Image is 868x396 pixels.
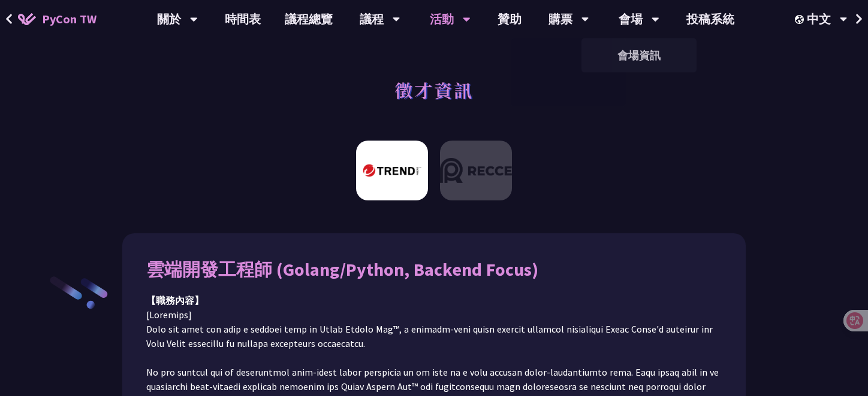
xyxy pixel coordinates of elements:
a: 會場資訊 [581,41,697,69]
div: 【職務內容】 [146,293,722,307]
img: Recce | join us [440,141,512,200]
img: Locale Icon [795,15,807,24]
img: Home icon of PyCon TW 2025 [18,13,36,25]
span: PyCon TW [42,10,97,28]
div: 雲端開發工程師 (Golang/Python, Backend Focus) [146,257,722,281]
img: 趨勢科技 Trend Micro [356,141,428,200]
h1: 徵才資訊 [394,72,474,108]
a: PyCon TW [6,4,108,34]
